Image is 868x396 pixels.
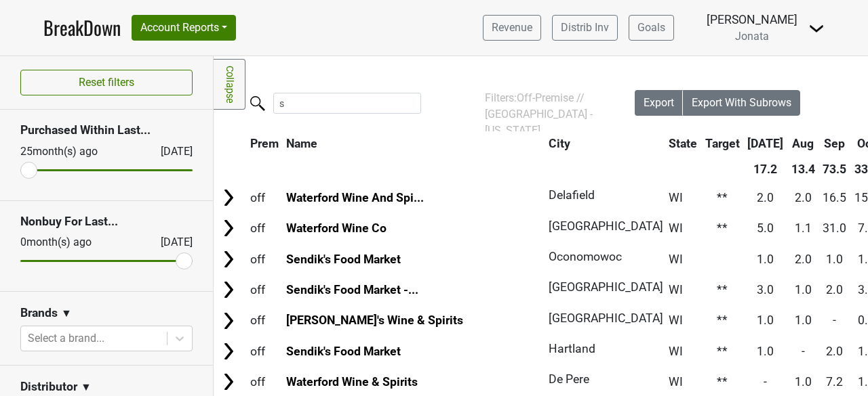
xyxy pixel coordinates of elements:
[629,15,674,41] a: Goals
[764,375,767,389] span: -
[286,191,424,204] a: Waterford Wine And Spi...
[826,345,843,358] span: 2.0
[549,188,595,202] span: Delafield
[552,15,618,41] a: Distrib Inv
[43,14,121,42] a: BreakDown
[669,313,683,327] span: WI
[218,341,239,361] img: Arrow right
[795,313,812,327] span: 1.0
[705,137,740,150] span: Target
[665,131,701,156] th: State: activate to sort column ascending
[788,131,818,156] th: Aug: activate to sort column ascending
[826,375,843,389] span: 7.2
[218,249,239,269] img: Arrow right
[795,252,812,266] span: 2.0
[149,144,193,160] div: [DATE]
[132,15,236,41] button: Account Reports
[669,221,683,235] span: WI
[644,96,674,109] span: Export
[20,234,128,250] div: 0 month(s) ago
[218,280,239,300] img: Arrow right
[20,215,193,229] h3: Nonbuy For Last...
[788,157,818,181] th: 13.4
[669,375,683,389] span: WI
[247,336,282,366] td: off
[247,244,282,273] td: off
[735,30,769,43] span: Jonata
[549,219,663,233] span: [GEOGRAPHIC_DATA]
[549,250,622,263] span: Oconomowoc
[795,221,812,235] span: 1.1
[247,214,282,243] td: off
[802,345,805,358] span: -
[823,191,846,204] span: 16.5
[635,90,684,116] button: Export
[215,131,245,156] th: &nbsp;: activate to sort column ascending
[795,375,812,389] span: 1.0
[823,221,846,235] span: 31.0
[218,372,239,392] img: Arrow right
[707,11,797,28] div: [PERSON_NAME]
[286,375,418,389] a: Waterford Wine & Spirits
[286,313,463,327] a: [PERSON_NAME]'s Wine & Spirits
[808,20,825,37] img: Dropdown Menu
[826,252,843,266] span: 1.0
[549,311,663,325] span: [GEOGRAPHIC_DATA]
[81,379,92,395] span: ▼
[669,345,683,358] span: WI
[247,131,282,156] th: Prem: activate to sort column ascending
[757,191,774,204] span: 2.0
[549,342,595,355] span: Hartland
[286,283,418,296] a: Sendik's Food Market -...
[795,191,812,204] span: 2.0
[149,234,193,250] div: [DATE]
[247,183,282,212] td: off
[702,131,743,156] th: Target: activate to sort column ascending
[286,252,401,266] a: Sendik's Food Market
[549,280,663,294] span: [GEOGRAPHIC_DATA]
[820,157,850,181] th: 73.5
[20,306,58,320] h3: Brands
[757,313,774,327] span: 1.0
[757,283,774,296] span: 3.0
[61,305,72,322] span: ▼
[247,275,282,304] td: off
[283,131,545,156] th: Name: activate to sort column ascending
[218,218,239,238] img: Arrow right
[20,70,193,95] button: Reset filters
[757,221,774,235] span: 5.0
[549,372,589,386] span: De Pere
[485,90,597,139] div: Filters:
[214,59,245,110] a: Collapse
[683,90,800,116] button: Export With Subrows
[757,252,774,266] span: 1.0
[833,313,836,327] span: -
[218,311,239,331] img: Arrow right
[286,221,387,235] a: Waterford Wine Co
[218,188,239,208] img: Arrow right
[250,137,279,150] span: Prem
[669,252,683,266] span: WI
[795,283,812,296] span: 1.0
[20,380,77,394] h3: Distributor
[286,137,317,150] span: Name
[545,131,657,156] th: City: activate to sort column ascending
[485,91,593,137] span: Off-Premise // [GEOGRAPHIC_DATA] - [US_STATE]
[669,283,683,296] span: WI
[826,283,843,296] span: 2.0
[744,157,787,181] th: 17.2
[20,144,128,160] div: 25 month(s) ago
[483,15,541,41] a: Revenue
[757,345,774,358] span: 1.0
[247,306,282,335] td: off
[669,191,683,204] span: WI
[744,131,787,156] th: Jul: activate to sort column ascending
[692,96,791,109] span: Export With Subrows
[20,123,193,137] h3: Purchased Within Last...
[820,131,850,156] th: Sep: activate to sort column ascending
[286,345,401,358] a: Sendik's Food Market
